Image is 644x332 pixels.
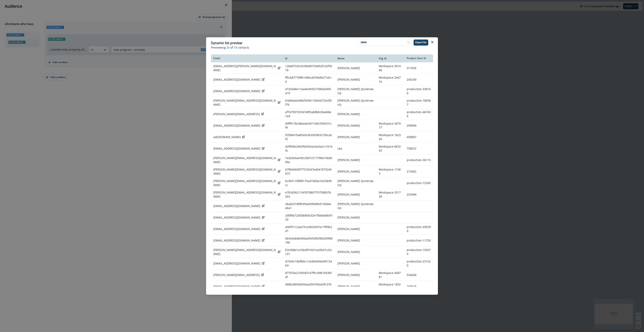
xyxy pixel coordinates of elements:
[335,246,377,258] td: [PERSON_NAME]
[404,177,433,189] td: production-72345
[429,39,436,45] button: Close
[285,57,333,60] div: Id
[404,235,433,246] td: production-11720
[335,131,377,143] td: [PERSON_NAME]
[283,131,335,143] td: f539b41fa465e5c8c6929632105ca0f2
[213,64,276,72] p: [EMAIL_ADDRESS][PERSON_NAME][DOMAIN_NAME]
[407,57,431,60] div: Product User Id
[211,45,433,50] p: Previewing of contacts
[213,99,276,107] p: [PERSON_NAME][EMAIL_ADDRESS][DOMAIN_NAME]
[283,281,335,292] td: 068b26bf0d434aa0597d0ad3fc376177
[283,269,335,281] td: 877076a21093431d7ffcc09b1653bfaf
[283,154,335,166] td: 1e263e5ae39c29d7c51779b6156db09a
[213,57,280,60] div: Email
[404,154,433,166] td: production-36115
[404,258,433,269] td: production-231520
[283,258,335,269] td: d7543c10bffebc1cb45ebf4e495134b9
[335,235,377,246] td: [PERSON_NAME]
[335,97,377,108] td: [PERSON_NAME] {{unknown}}
[335,200,377,212] td: [PERSON_NAME] {{unknown}}
[335,166,377,177] td: [PERSON_NAME]
[404,223,433,235] td: production-295390
[335,62,377,74] td: [PERSON_NAME]
[335,120,377,131] td: [PERSON_NAME]
[283,246,335,258] td: b3c008a1a1bbdf57e01a2d547ccb2c37
[335,85,377,97] td: [PERSON_NAME] {{unknown}}
[213,78,260,82] p: [EMAIL_ADDRESS][DOMAIN_NAME]
[404,166,433,177] td: 213452
[213,112,260,116] p: [PERSON_NAME][EMAIL_ADDRESS]
[213,238,260,242] p: [EMAIL_ADDRESS][DOMAIN_NAME]
[404,143,433,154] td: 758072
[376,74,404,85] td: Workspace 244716
[404,131,433,143] td: 458807
[337,57,374,60] div: Name
[404,74,433,85] td: 245330
[234,45,237,50] span: 74
[376,131,404,143] td: Workspace 162350
[335,269,377,281] td: [PERSON_NAME]
[283,200,335,212] td: 2ba625188fb99ade90d0bd13d44aaba1
[379,57,402,60] div: Org Id
[226,45,230,50] span: 20
[213,215,260,220] p: [EMAIL_ADDRESS][DOMAIN_NAME]
[335,177,377,189] td: [PERSON_NAME] {{unknown}}
[335,212,377,223] td: [PERSON_NAME]
[335,189,377,200] td: [PERSON_NAME]
[283,108,335,120] td: af7e79073234749f2ab8bb20ae66e1ed
[376,120,404,131] td: Workspace 287977
[213,204,260,208] p: [EMAIL_ADDRESS][DOMAIN_NAME]
[213,261,260,265] p: [EMAIL_ADDRESS][DOMAIN_NAME]
[404,246,433,258] td: production-159279
[335,223,377,235] td: [PERSON_NAME]
[404,97,433,108] td: production-180367
[213,89,260,93] p: [EMAIL_ADDRESS][DOMAIN_NAME]
[335,258,377,269] td: [PERSON_NAME]
[213,284,260,288] p: [EMAIL_ADDRESS][DOMAIN_NAME]
[213,147,260,151] p: [EMAIL_ADDRESS][DOMAIN_NAME]
[283,74,335,85] td: ff5cb87770ffe1496cdd76e6fa71dcc0
[213,179,276,187] p: [PERSON_NAME][EMAIL_ADDRESS][DOMAIN_NAME]
[213,190,276,199] p: [PERSON_NAME][EMAIL_ADDRESS][DOMAIN_NAME]
[213,135,241,139] p: a@[DOMAIN_NAME]
[213,168,276,176] p: [PERSON_NAME][EMAIL_ADDRESS][DOMAIN_NAME]
[404,269,433,281] td: 534426
[376,62,404,74] td: Workspace 301468
[283,85,335,97] td: 4724346e11eade493521fd8a026fea19
[404,85,433,97] td: production-336160
[404,120,433,131] td: 299994
[283,235,335,246] td: 6b5e4ab6b49dad3efa9039b020968746
[415,41,426,44] p: Export list
[404,189,433,200] td: 253994
[404,62,433,74] td: 317435
[335,74,377,85] td: [PERSON_NAME]
[376,281,404,292] td: Workspace 183252
[283,189,335,200] td: e7b3d362110cf070807751f38857b263
[376,189,404,200] td: Workspace 251728
[283,97,335,108] td: b3d6da0a96bf343611b643272e2f0f76
[283,166,335,177] td: 67f60ddd5f7757d247e4041873249073
[376,143,404,154] td: Workspace 663243
[376,269,404,281] td: Workspace 458781
[213,227,260,231] p: [EMAIL_ADDRESS][DOMAIN_NAME]
[283,223,335,235] td: a56f911c2aa73ca3823e97a179f9b2d1
[414,40,428,46] button: Export list
[404,281,433,292] td: 730628
[213,273,260,277] p: [PERSON_NAME][EMAIL_ADDRESS]
[283,177,335,189] td: bc947c16f8f8175a41660a74226bfbcc
[213,124,260,128] p: [EMAIL_ADDRESS][DOMAIN_NAME]
[335,281,377,292] td: [PERSON_NAME]
[283,212,335,223] td: 2d0f66723058dbfa32e1f58a646b9720
[283,62,335,74] td: 126e87325cdc0b483724652fc52f951b
[211,41,242,45] p: Dynamic list preview
[404,108,433,120] td: production-467436
[335,108,377,120] td: [PERSON_NAME]
[335,154,377,166] td: [PERSON_NAME]
[213,248,276,256] p: [PERSON_NAME][EMAIL_ADDRESS][DOMAIN_NAME]
[283,120,335,131] td: 00ff9178c466a4e34713eb704337ccf9
[376,166,404,177] td: Workspace 11583
[213,156,276,164] p: [PERSON_NAME][EMAIL_ADDRESS][DOMAIN_NAME]
[335,143,377,154] td: Lea
[283,143,335,154] td: d29f56e29d3f6292eac6a3aa1c16149c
